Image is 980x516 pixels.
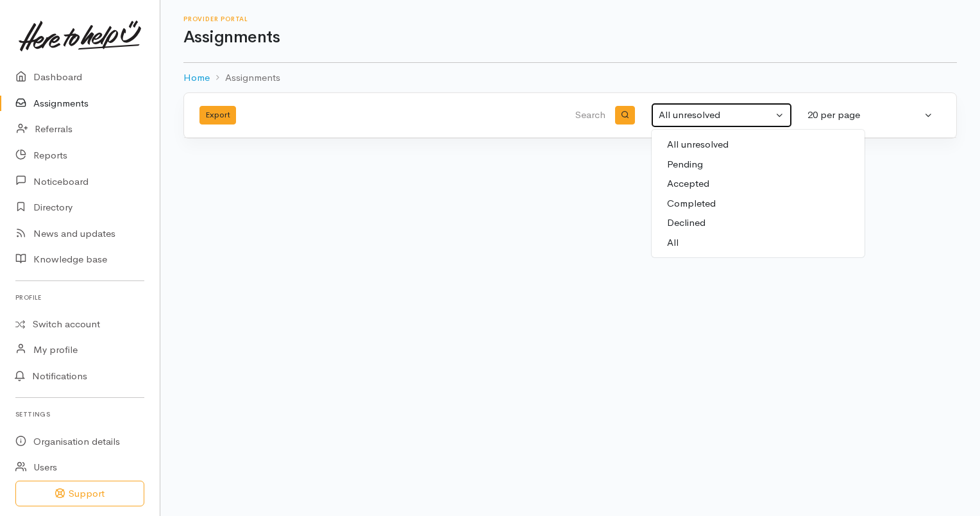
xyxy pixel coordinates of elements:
h6: Provider Portal [183,15,957,22]
li: Assignments [210,71,280,85]
small: Pending, in progress or on hold [729,139,849,150]
h1: Assignments [183,28,957,47]
span: Pending [667,157,703,172]
span: All [667,236,679,250]
span: All unresolved [667,137,849,152]
h6: Profile [15,289,144,306]
input: Search [425,100,608,131]
div: All unresolved [659,108,773,123]
h6: Settings [15,406,144,423]
div: 20 per page [807,108,922,123]
span: Accepted [667,176,709,191]
span: Declined [667,216,705,230]
button: Support [15,481,144,507]
a: Home [183,71,210,85]
nav: breadcrumb [183,63,957,93]
button: All unresolved [651,103,792,128]
span: Completed [667,196,716,211]
button: Export [199,106,236,125]
button: 20 per page [800,103,941,128]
